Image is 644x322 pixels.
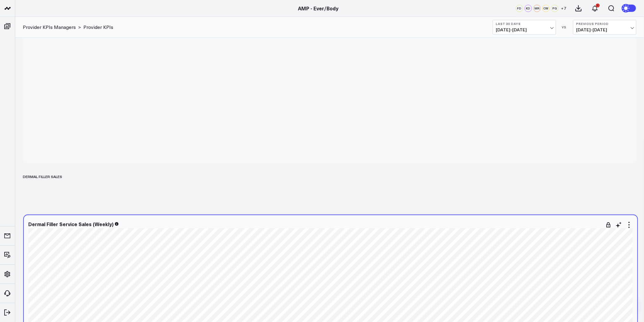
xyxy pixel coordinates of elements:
button: +7 [560,5,567,12]
b: Last 30 Days [496,22,553,26]
div: PG [551,5,558,12]
div: VS [559,25,570,29]
div: 1 [596,3,600,7]
div: Dermal Filler Service Sales (Weekly) [28,221,114,227]
div: FD [516,5,523,12]
div: Dermal Filler Sales [23,170,62,184]
span: + 7 [561,6,566,10]
button: Previous Period[DATE]-[DATE] [573,20,636,34]
span: [DATE] - [DATE] [496,27,553,32]
div: CW [542,5,550,12]
span: [DATE] - [DATE] [576,27,633,32]
b: Previous Period [576,22,633,26]
div: > [23,24,81,30]
div: MR [534,5,541,12]
a: AMP - Ever/Body [298,5,338,12]
a: Provider KPIs [83,24,113,30]
button: Last 30 Days[DATE]-[DATE] [493,20,556,34]
div: KD [525,5,532,12]
a: Provider KPIs Managers [23,24,76,30]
